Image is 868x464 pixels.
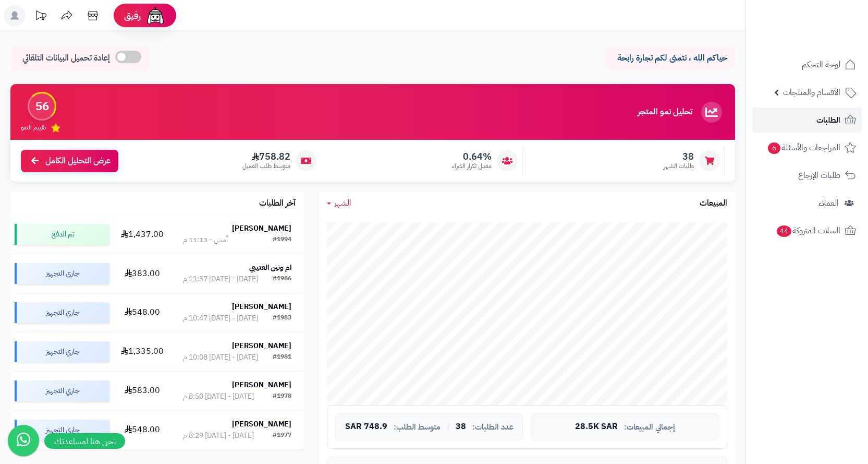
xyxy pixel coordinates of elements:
a: العملاء [752,191,862,216]
span: الطلبات [816,113,840,127]
div: جاري التجهيز [15,420,109,441]
td: 548.00 [114,411,171,449]
div: تم الدفع [15,224,109,245]
span: طلبات الشهر [664,162,694,171]
a: المراجعات والأسئلة6 [752,135,862,160]
a: الشهر [327,197,351,209]
a: طلبات الإرجاع [752,163,862,188]
strong: [PERSON_NAME] [232,301,291,312]
span: عدد الطلبات: [472,423,514,432]
span: السلات المتروكة [776,223,840,238]
span: 38 [664,151,694,162]
div: #1994 [273,235,291,245]
div: [DATE] - [DATE] 10:47 م [183,313,258,324]
div: #1983 [273,313,291,324]
strong: [PERSON_NAME] [232,340,291,351]
a: عرض التحليل الكامل [21,150,118,172]
strong: [PERSON_NAME] [232,419,291,430]
span: تقييم النمو [21,123,46,132]
span: الشهر [334,197,351,209]
a: لوحة التحكم [752,52,862,77]
span: المراجعات والأسئلة [767,140,840,155]
span: طلبات الإرجاع [798,168,840,183]
span: إعادة تحميل البيانات التلقائي [22,52,110,64]
span: 758.82 [242,151,290,162]
h3: المبيعات [700,199,727,208]
div: [DATE] - [DATE] 11:57 م [183,274,258,284]
a: تحديثات المنصة [28,5,54,29]
h3: تحليل نمو المتجر [638,108,692,117]
span: عرض التحليل الكامل [45,155,111,167]
div: جاري التجهيز [15,380,109,401]
p: حياكم الله ، نتمنى لكم تجارة رابحة [613,52,727,64]
div: #1986 [273,274,291,284]
img: ai-face.png [145,5,166,26]
span: 6 [768,142,780,154]
div: [DATE] - [DATE] 10:08 م [183,352,258,363]
td: 548.00 [114,293,171,332]
span: لوحة التحكم [802,57,840,72]
div: #1977 [273,431,291,441]
span: متوسط طلب العميل [242,162,290,171]
strong: [PERSON_NAME] [232,379,291,390]
span: الأقسام والمنتجات [783,85,840,100]
div: [DATE] - [DATE] 8:29 م [183,431,254,441]
div: [DATE] - [DATE] 8:50 م [183,391,254,402]
td: 383.00 [114,254,171,293]
span: 28.5K SAR [575,422,618,432]
span: 44 [777,225,791,237]
td: 1,437.00 [114,215,171,254]
strong: ام وتين العتيبي [249,262,291,273]
span: متوسط الطلب: [394,423,441,432]
div: جاري التجهيز [15,302,109,323]
span: 38 [456,422,466,432]
span: معدل تكرار الشراء [452,162,492,171]
h3: آخر الطلبات [259,199,296,208]
div: #1981 [273,352,291,363]
span: 748.9 SAR [345,422,387,432]
strong: [PERSON_NAME] [232,223,291,234]
div: أمس - 11:13 م [183,235,228,245]
a: الطلبات [752,108,862,133]
span: العملاء [818,196,839,210]
span: 0.64% [452,151,492,162]
div: جاري التجهيز [15,263,109,284]
span: | [447,423,449,431]
div: جاري التجهيز [15,341,109,362]
td: 1,335.00 [114,332,171,371]
div: #1978 [273,391,291,402]
a: السلات المتروكة44 [752,218,862,243]
span: رفيق [124,9,141,22]
span: إجمالي المبيعات: [624,423,675,432]
td: 583.00 [114,372,171,410]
